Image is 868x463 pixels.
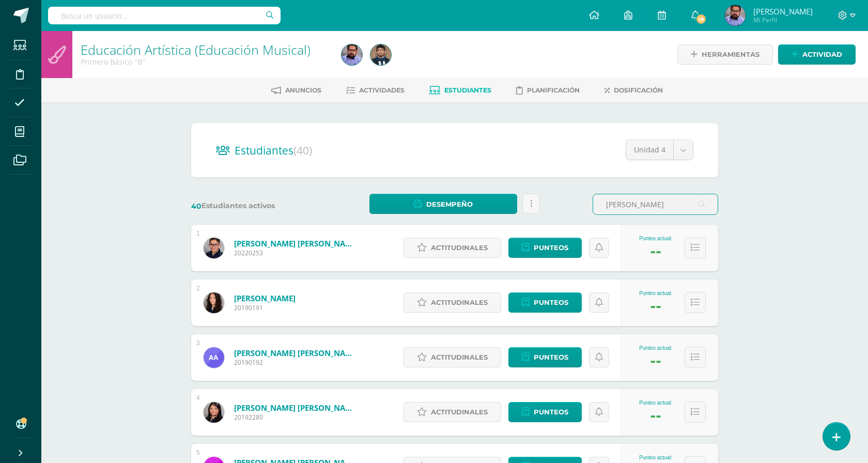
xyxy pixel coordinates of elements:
[81,41,311,58] a: Educación Artística (Educación Musical)
[285,86,321,94] span: Anuncios
[234,403,358,413] a: [PERSON_NAME] [PERSON_NAME]
[534,403,568,422] span: Punteos
[346,82,405,99] a: Actividades
[516,82,580,99] a: Planificación
[431,238,488,257] span: Actitudinales
[271,82,321,99] a: Anuncios
[404,238,501,258] a: Actitudinales
[639,236,672,241] div: Punteo actual:
[196,339,200,347] div: 3
[650,351,661,370] div: --
[593,194,718,214] input: Busca el estudiante aquí...
[802,45,842,64] span: Actividad
[293,143,312,158] span: (40)
[204,292,224,313] img: 9a7924b85fe78ea712737a03f1cf5f30.png
[702,45,760,64] span: Herramientas
[639,400,672,406] div: Punteo actual:
[626,140,693,160] a: Unidad 4
[534,293,568,312] span: Punteos
[234,249,358,257] span: 20220253
[204,402,224,423] img: 58b010e9fc81a1572b535de61854cca6.png
[639,290,672,296] div: Punteo actual:
[534,238,568,257] span: Punteos
[527,86,580,94] span: Planificación
[508,402,582,422] a: Punteos
[81,42,329,57] h1: Educación Artística (Educación Musical)
[650,406,661,425] div: --
[431,348,488,367] span: Actitudinales
[650,296,661,315] div: --
[404,347,501,367] a: Actitudinales
[605,82,663,99] a: Dosificación
[677,44,773,65] a: Herramientas
[534,348,568,367] span: Punteos
[234,293,296,303] a: [PERSON_NAME]
[196,449,200,456] div: 5
[369,194,517,214] a: Desempeño
[778,44,856,65] a: Actividad
[342,44,362,65] img: 7c3d6755148f85b195babec4e2a345e8.png
[639,455,672,460] div: Punteo actual:
[753,16,813,24] span: Mi Perfil
[431,403,488,422] span: Actitudinales
[614,86,663,94] span: Dosificación
[634,140,665,160] span: Unidad 4
[508,347,582,367] a: Punteos
[196,394,200,402] div: 4
[370,44,391,65] img: 8c648ab03079b18c3371769e6fc6bd45.png
[234,413,358,422] span: 20192280
[234,348,358,358] a: [PERSON_NAME] [PERSON_NAME]
[204,347,224,368] img: e7d5292a420252269720009d10bc8604.png
[404,402,501,422] a: Actitudinales
[753,6,813,17] span: [PERSON_NAME]
[48,7,281,24] input: Busca un usuario...
[404,292,501,313] a: Actitudinales
[234,358,358,367] span: 20190192
[639,345,672,351] div: Punteo actual:
[204,238,224,258] img: 08b755c529136c8023948f8a595a4ceb.png
[429,82,491,99] a: Estudiantes
[444,86,491,94] span: Estudiantes
[81,57,329,67] div: Primero Básico 'B'
[695,13,707,25] span: 19
[359,86,405,94] span: Actividades
[508,292,582,313] a: Punteos
[650,241,661,260] div: --
[431,293,488,312] span: Actitudinales
[196,285,200,292] div: 2
[234,303,296,312] span: 20190191
[235,143,312,158] span: Estudiantes
[196,230,200,237] div: 1
[426,195,473,214] span: Desempeño
[725,5,746,26] img: 7c3d6755148f85b195babec4e2a345e8.png
[191,201,317,211] label: Estudiantes activos
[191,202,202,211] span: 40
[234,238,358,249] a: [PERSON_NAME] [PERSON_NAME]
[508,238,582,258] a: Punteos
